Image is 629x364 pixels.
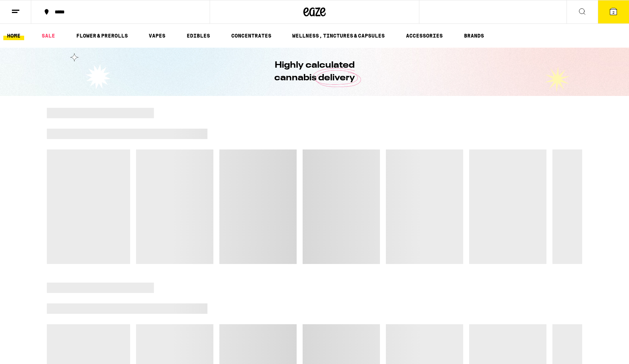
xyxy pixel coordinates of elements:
[253,59,376,84] h1: Highly calculated cannabis delivery
[228,31,275,40] a: CONCENTRATES
[72,31,132,40] a: FLOWER & PREROLLS
[612,10,615,15] span: 2
[598,0,629,23] button: 2
[288,31,388,40] a: WELLNESS, TINCTURES & CAPSULES
[145,31,169,40] a: VAPES
[183,31,214,40] a: EDIBLES
[38,31,59,40] a: SALE
[402,31,446,40] a: ACCESSORIES
[3,31,24,40] a: HOME
[460,31,488,40] a: BRANDS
